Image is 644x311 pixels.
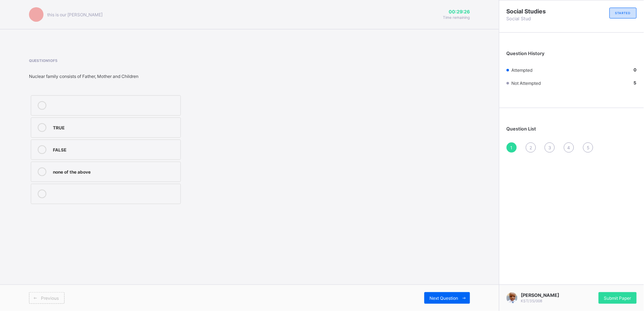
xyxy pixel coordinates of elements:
[443,9,470,14] span: 00:29:26
[53,145,177,153] div: FALSE
[529,145,532,150] span: 2
[53,123,177,130] div: TRUE
[521,293,560,298] span: [PERSON_NAME]
[521,299,543,303] span: KST/35/008
[634,80,637,86] b: 5
[29,74,285,79] div: Nuclear family consists of Father, Mother and Children
[548,145,551,150] span: 3
[568,145,570,150] span: 4
[511,67,532,73] span: Attempted
[430,295,458,301] span: Next Question
[29,58,285,63] span: Question 1 of 5
[511,145,513,150] span: 1
[507,126,536,132] span: Question List
[634,67,637,72] b: 0
[507,8,572,15] span: Social Studies
[53,167,177,175] div: none of the above
[587,145,589,150] span: 5
[615,11,631,15] span: STARTED
[47,12,103,17] span: this is our [PERSON_NAME]
[511,80,541,86] span: Not Attempted
[41,295,59,301] span: Previous
[507,51,545,56] span: Question History
[443,15,470,20] span: Time remaining
[604,295,631,301] span: Submit Paper
[507,16,572,21] span: Social Stud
